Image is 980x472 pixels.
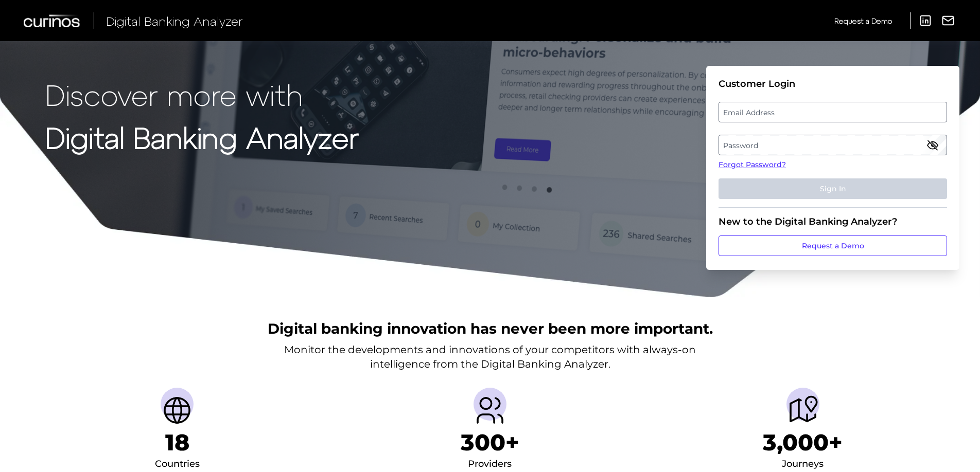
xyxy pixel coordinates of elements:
[268,319,713,338] h2: Digital banking innovation has never been more important.
[834,12,892,29] a: Request a Demo
[474,394,506,427] img: Providers
[719,178,947,199] button: Sign In
[719,235,947,256] a: Request a Demo
[763,429,843,456] h1: 3,000+
[719,159,947,170] a: Forgot Password?
[165,429,189,456] h1: 18
[719,103,946,121] label: Email Address
[786,394,819,427] img: Journeys
[719,216,947,227] div: New to the Digital Banking Analyzer?
[45,120,359,154] strong: Digital Banking Analyzer
[834,16,892,25] span: Request a Demo
[719,136,946,154] label: Password
[284,342,696,371] p: Monitor the developments and innovations of your competitors with always-on intelligence from the...
[719,78,947,89] div: Customer Login
[461,429,519,456] h1: 300+
[161,394,194,427] img: Countries
[45,78,359,111] p: Discover more with
[24,14,81,27] img: Curinos
[106,13,243,28] span: Digital Banking Analyzer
